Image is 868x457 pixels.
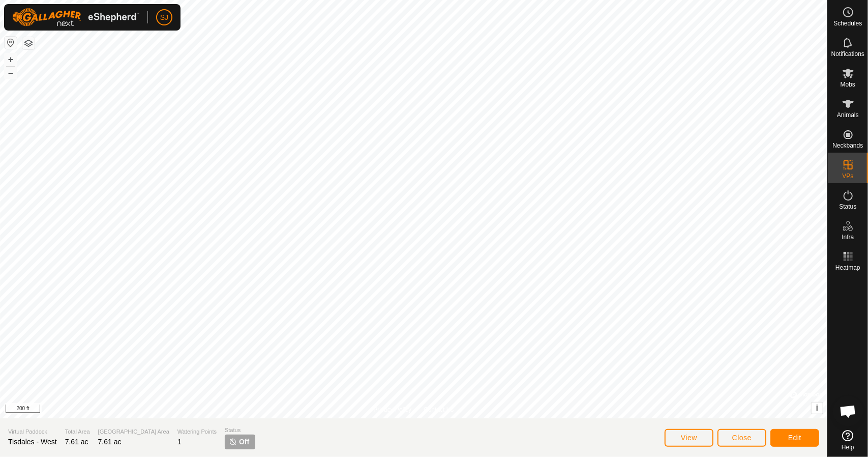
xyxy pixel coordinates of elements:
button: i [812,403,823,414]
span: Close [732,434,752,442]
span: Edit [788,434,801,442]
a: Contact Us [424,405,454,414]
span: 7.61 ac [98,438,122,446]
button: View [665,429,713,447]
span: Infra [842,234,854,240]
button: Map Layers [22,37,35,49]
img: turn-off [229,438,237,446]
span: Tisdales - West [8,438,57,446]
span: SJ [160,12,168,23]
span: Neckbands [832,142,863,149]
span: View [681,434,697,442]
span: 1 [177,438,182,446]
span: Off [239,437,249,447]
span: Status [839,204,856,210]
div: Open chat [833,396,863,426]
span: Watering Points [177,427,217,436]
button: + [5,53,17,66]
a: Help [828,426,868,454]
span: Status [225,426,255,435]
span: Total Area [65,427,90,436]
span: Animals [837,112,859,118]
button: Edit [770,429,819,447]
span: Help [842,444,854,450]
span: Heatmap [835,265,860,271]
span: Schedules [833,20,862,26]
a: Privacy Policy [373,405,411,414]
span: Mobs [841,81,855,88]
button: – [5,67,17,79]
span: [GEOGRAPHIC_DATA] Area [98,427,169,436]
span: Virtual Paddock [8,427,57,436]
span: 7.61 ac [65,438,88,446]
span: Notifications [831,51,864,57]
span: i [816,404,818,412]
button: Reset Map [5,37,17,49]
span: VPs [842,173,853,179]
button: Close [717,429,766,447]
img: Gallagher Logo [12,8,139,26]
